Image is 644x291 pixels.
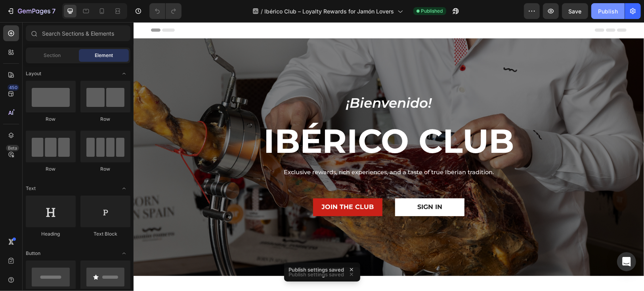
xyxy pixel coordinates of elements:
span: Ibérico Club – Loyalty Rewards for Jamón Lovers [265,7,394,15]
span: Published [421,8,443,15]
button: 7 [3,3,59,19]
div: Beta [6,145,19,151]
p: 7 [52,6,55,16]
div: Row [26,165,76,173]
span: Layout [26,70,41,77]
span: Toggle open [118,182,130,195]
div: Publish [598,7,618,15]
div: Text Block [80,230,130,238]
div: Row [80,165,130,173]
input: Search Sections & Elements [26,25,130,41]
span: Toggle open [118,247,130,260]
a: JOIN THE CLUB [180,176,249,194]
a: SIGN IN [262,176,331,194]
span: Toggle open [118,67,130,80]
p: JOIN THE CLUB [188,181,241,189]
div: Row [80,116,130,123]
iframe: Design area [134,22,644,291]
span: / [261,7,263,15]
p: Publish settings saved [289,266,344,274]
span: Exclusive rewards, rich experiences, and a taste of true Iberian tradition. [150,146,360,154]
div: Row [26,116,76,123]
div: 450 [8,84,19,91]
span: Button [26,250,40,257]
div: Heading [26,230,76,238]
span: Element [95,52,113,59]
div: Open Intercom Messenger [617,252,636,271]
div: Undo/Redo [149,3,182,19]
span: Section [44,52,61,59]
span: Save [569,8,582,15]
span: Text [26,185,36,192]
button: Publish [591,3,625,19]
button: Save [562,3,588,19]
p: SIGN IN [284,181,309,189]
